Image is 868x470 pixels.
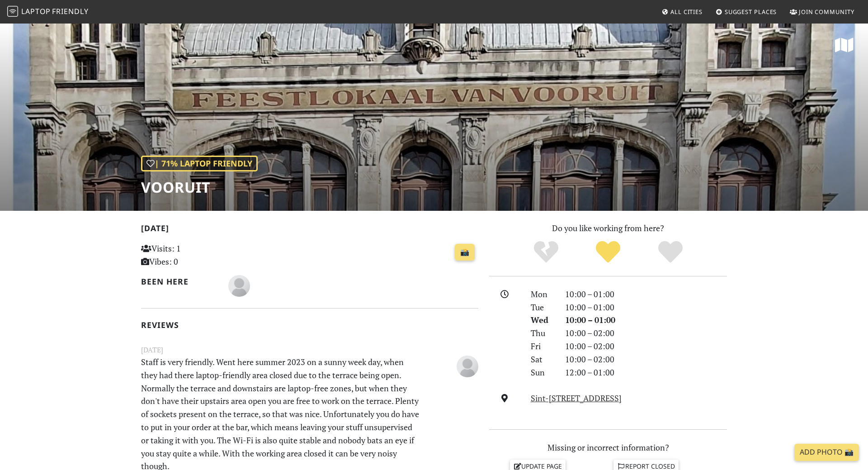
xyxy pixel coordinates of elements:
div: 10:00 – 02:00 [560,353,732,366]
div: Tue [525,301,560,314]
div: Sat [525,353,560,366]
div: Sun [525,366,560,379]
a: LaptopFriendly LaptopFriendly [7,4,89,20]
a: Join Community [786,4,858,20]
span: Suggest Places [725,8,777,16]
span: Join Community [799,8,854,16]
a: Sint-[STREET_ADDRESS] [531,393,622,404]
a: All Cities [658,4,706,20]
div: 12:00 – 01:00 [560,366,732,379]
div: No [515,240,577,265]
span: All Cities [670,8,703,16]
div: 10:00 – 01:00 [560,288,732,301]
img: blank-535327c66bd565773addf3077783bbfce4b00ec00e9fd257753287c682c7fa38.png [457,356,478,377]
h2: Been here [141,277,217,286]
a: Add Photo 📸 [794,444,859,461]
div: 10:00 – 01:00 [560,301,732,314]
div: | 71% Laptop Friendly [141,156,258,171]
span: Emma Nuchelmans [228,280,250,290]
h1: Vooruit [141,179,258,196]
img: LaptopFriendly [7,6,18,17]
span: Laptop [21,6,51,16]
div: 10:00 – 02:00 [560,340,732,353]
h2: [DATE] [141,223,478,237]
div: Wed [525,313,560,327]
p: Missing or incorrect information? [489,441,727,454]
a: Suggest Places [712,4,781,20]
div: 10:00 – 01:00 [560,313,732,327]
p: Do you like working from here? [489,222,727,235]
small: [DATE] [136,344,484,356]
div: Fri [525,340,560,353]
div: Definitely! [639,240,702,265]
div: Yes [577,240,639,265]
img: blank-535327c66bd565773addf3077783bbfce4b00ec00e9fd257753287c682c7fa38.png [228,275,250,297]
p: Visits: 1 Vibes: 0 [141,242,246,268]
span: Emma Nuchelmans [457,360,478,370]
a: 📸 [455,244,475,261]
div: Mon [525,288,560,301]
div: 10:00 – 02:00 [560,327,732,340]
div: Thu [525,327,560,340]
span: Friendly [52,6,88,16]
h2: Reviews [141,320,478,330]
